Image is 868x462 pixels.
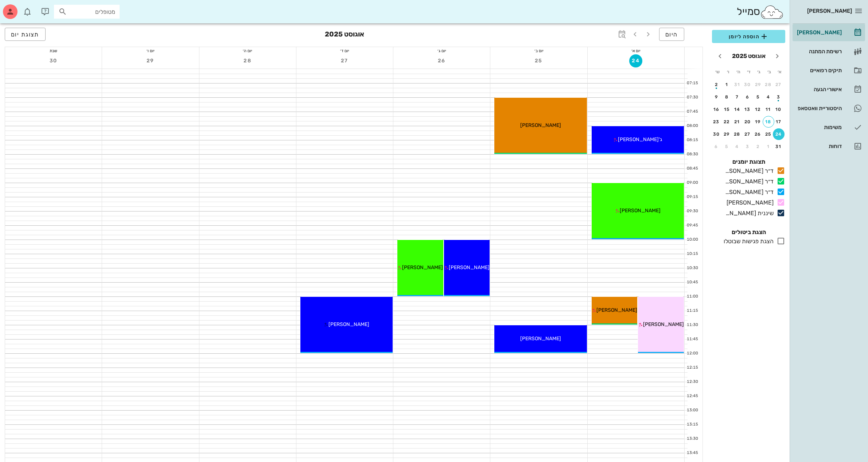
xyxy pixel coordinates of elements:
div: 3 [742,144,754,149]
div: 11:15 [685,308,700,314]
button: 30 [742,79,754,90]
div: 07:30 [685,94,700,101]
div: יום ה׳ [199,47,296,54]
div: אישורי הגעה [795,86,842,92]
span: [PERSON_NAME] [449,264,490,271]
div: 27 [773,82,785,87]
button: 8 [721,91,733,103]
div: 13:15 [685,422,700,428]
div: 9 [711,94,722,100]
div: 08:30 [685,151,700,158]
div: סמייל [737,4,784,20]
div: רשימת המתנה [795,48,842,54]
div: 07:45 [685,109,700,115]
div: 11:45 [685,336,700,342]
button: 2 [711,79,722,90]
button: 28 [731,128,743,140]
span: 29 [144,58,157,64]
div: 20 [742,119,754,124]
span: [PERSON_NAME] [520,122,561,128]
div: 16 [711,107,722,112]
span: 26 [435,58,448,64]
div: 1 [721,82,733,87]
th: ב׳ [764,66,774,78]
div: 08:45 [685,166,700,172]
button: 11 [763,104,774,115]
div: 29 [752,82,764,87]
div: 09:00 [685,180,700,186]
div: 12:15 [685,365,700,371]
button: 13 [742,104,754,115]
div: 26 [752,132,764,137]
div: ד״ר [PERSON_NAME] [722,188,774,197]
div: 07:15 [685,80,700,86]
div: [PERSON_NAME] [795,30,842,35]
span: [PERSON_NAME] [596,307,637,313]
button: 10 [773,104,785,115]
button: 26 [435,54,448,67]
button: 21 [731,116,743,128]
h4: תצוגת יומנים [712,158,785,166]
div: 11 [763,107,774,112]
button: 2 [752,141,764,152]
div: 12 [752,107,764,112]
button: 23 [711,116,722,128]
button: 12 [752,104,764,115]
div: 10 [773,107,785,112]
div: הצגת פגישות שבוטלו [721,237,774,246]
div: 2 [711,82,722,87]
button: 14 [731,104,743,115]
a: היסטוריית וואטסאפ [793,100,865,117]
div: 5 [721,144,733,149]
div: 4 [763,94,774,100]
button: 3 [742,141,754,152]
h3: אוגוסט 2025 [325,28,364,42]
span: 25 [532,58,545,64]
th: ה׳ [733,66,743,78]
button: 19 [752,116,764,128]
button: היום [659,28,684,41]
div: יום ב׳ [490,47,587,54]
button: 24 [773,128,785,140]
th: א׳ [775,66,785,78]
span: היום [665,31,678,38]
div: היסטוריית וואטסאפ [795,105,842,111]
span: 27 [338,58,351,64]
span: תג [22,6,26,10]
button: 4 [763,91,774,103]
div: 08:00 [685,123,700,129]
button: 27 [742,128,754,140]
div: 23 [711,119,722,124]
button: 29 [752,79,764,90]
div: 8 [721,94,733,100]
span: [PERSON_NAME] [620,207,661,214]
div: 3 [773,94,785,100]
div: 30 [742,82,754,87]
div: 09:30 [685,208,700,214]
button: 18 [763,116,774,128]
div: 10:45 [685,279,700,286]
div: 13:30 [685,436,700,442]
span: [PERSON_NAME] [807,8,852,14]
button: 22 [721,116,733,128]
div: 28 [763,82,774,87]
button: 24 [629,54,642,67]
a: [PERSON_NAME] [793,24,865,41]
span: [PERSON_NAME] [643,321,684,327]
div: 14 [731,107,743,112]
button: חודש הבא [713,50,727,63]
div: 31 [773,144,785,149]
button: הוספה ליומן [712,30,785,43]
div: ד״ר [PERSON_NAME] [722,167,774,175]
span: הוספה ליומן [718,32,779,41]
div: 12:30 [685,379,700,385]
div: שבת [5,47,102,54]
div: 25 [763,132,774,137]
div: 12:45 [685,393,700,399]
div: 10:00 [685,237,700,243]
a: אישורי הגעה [793,81,865,98]
span: תצוגת יום [11,31,39,38]
button: 17 [773,116,785,128]
button: 27 [773,79,785,90]
div: 30 [711,132,722,137]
